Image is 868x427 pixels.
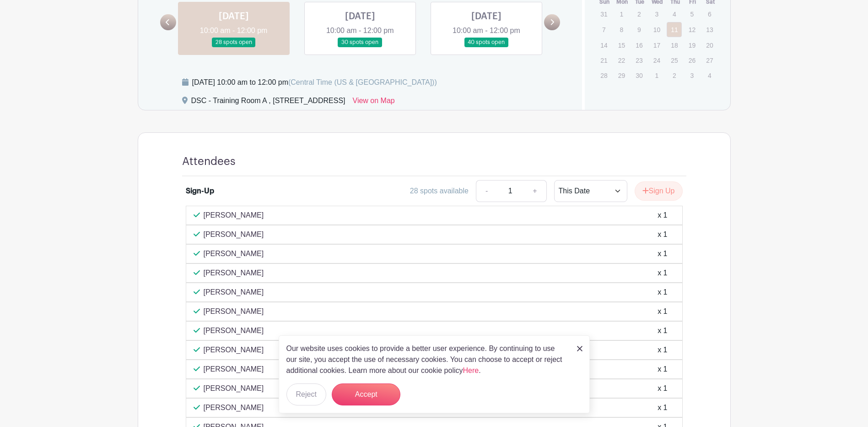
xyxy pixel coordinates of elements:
[596,38,611,52] p: 14
[204,306,264,317] p: [PERSON_NAME]
[614,7,629,21] p: 1
[667,68,682,82] p: 2
[649,53,664,67] p: 24
[658,287,667,298] div: x 1
[204,268,264,279] p: [PERSON_NAME]
[635,181,683,201] button: Sign Up
[658,248,667,259] div: x 1
[702,7,717,21] p: 6
[658,306,667,317] div: x 1
[332,383,400,405] button: Accept
[685,68,700,82] p: 3
[476,180,497,202] a: -
[577,346,582,351] img: close_button-5f87c8562297e5c2d7936805f587ecaba9071eb48480494691a3f1689db116b3.svg
[649,22,664,37] p: 10
[667,7,682,21] p: 4
[596,7,611,21] p: 31
[658,402,667,413] div: x 1
[631,22,647,37] p: 9
[410,186,469,197] div: 28 spots available
[286,383,326,405] button: Reject
[204,210,264,221] p: [PERSON_NAME]
[182,155,236,168] h4: Attendees
[702,68,717,82] p: 4
[191,95,345,110] div: DSC - Training Room A , [STREET_ADDRESS]
[614,53,629,67] p: 22
[658,383,667,394] div: x 1
[204,229,264,240] p: [PERSON_NAME]
[658,364,667,375] div: x 1
[204,383,264,394] p: [PERSON_NAME]
[523,180,546,202] a: +
[286,343,567,376] p: Our website uses cookies to provide a better user experience. By continuing to use our site, you ...
[192,77,437,88] div: [DATE] 10:00 am to 12:00 pm
[649,68,664,82] p: 1
[649,38,664,52] p: 17
[596,68,611,82] p: 28
[204,345,264,356] p: [PERSON_NAME]
[204,402,264,413] p: [PERSON_NAME]
[204,325,264,336] p: [PERSON_NAME]
[631,53,647,67] p: 23
[631,7,647,21] p: 2
[685,38,700,52] p: 19
[596,53,611,67] p: 21
[353,95,395,110] a: View on Map
[596,22,611,37] p: 7
[631,38,647,52] p: 16
[186,186,214,197] div: Sign-Up
[667,53,682,67] p: 25
[658,229,667,240] div: x 1
[631,68,647,82] p: 30
[204,287,264,298] p: [PERSON_NAME]
[204,248,264,259] p: [PERSON_NAME]
[658,210,667,221] div: x 1
[685,53,700,67] p: 26
[702,38,717,52] p: 20
[702,22,717,37] p: 13
[685,7,700,21] p: 5
[667,38,682,52] p: 18
[463,367,479,374] a: Here
[614,22,629,37] p: 8
[204,364,264,375] p: [PERSON_NAME]
[658,325,667,336] div: x 1
[649,7,664,21] p: 3
[658,268,667,279] div: x 1
[614,68,629,82] p: 29
[702,53,717,67] p: 27
[658,345,667,356] div: x 1
[667,22,682,37] a: 11
[685,22,700,37] p: 12
[288,78,437,86] span: (Central Time (US & [GEOGRAPHIC_DATA]))
[614,38,629,52] p: 15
